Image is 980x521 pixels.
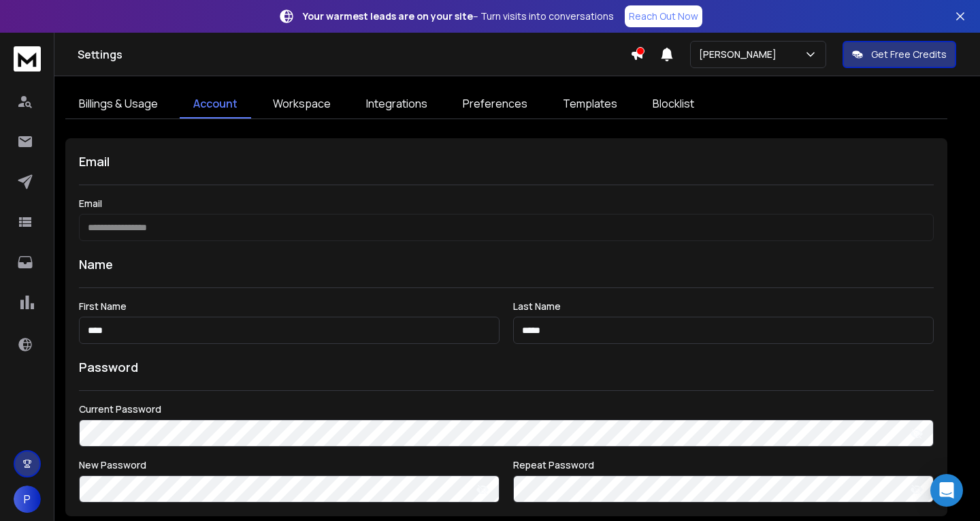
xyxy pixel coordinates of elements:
img: logo [14,46,41,72]
a: Integrations [353,90,441,119]
button: Get Free Credits [843,41,956,68]
a: Templates [549,90,631,119]
a: Preferences [449,90,541,119]
p: – Turn visits into conversations [303,10,614,23]
button: P [14,486,41,513]
label: Current Password [79,405,934,414]
label: Email [79,199,934,208]
a: Billings & Usage [65,90,171,119]
h1: Settings [78,46,630,63]
strong: Your warmest leads are on your site [303,10,473,22]
p: Reach Out Now [629,10,698,23]
a: Reach Out Now [625,5,702,27]
h1: Name [79,255,934,274]
label: Repeat Password [513,460,934,470]
p: Get Free Credits [871,48,947,61]
label: First Name [79,302,500,311]
label: Last Name [513,302,934,311]
a: Workspace [259,90,344,119]
h1: Password [79,358,138,377]
a: Account [180,90,251,119]
p: [PERSON_NAME] [699,48,782,61]
a: Blocklist [639,90,708,119]
h1: Email [79,152,934,171]
div: Open Intercom Messenger [930,474,963,507]
label: New Password [79,460,500,470]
